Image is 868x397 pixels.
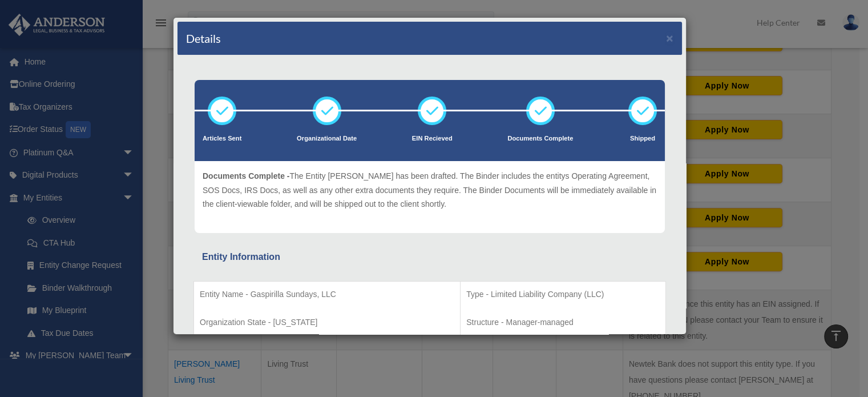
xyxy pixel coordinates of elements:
[203,169,657,211] p: The Entity [PERSON_NAME] has been drafted. The Binder includes the entitys Operating Agreement, S...
[203,133,241,145] p: Articles Sent
[666,32,673,44] button: ×
[466,287,660,302] p: Type - Limited Liability Company (LLC)
[628,133,657,145] p: Shipped
[200,287,454,302] p: Entity Name - Gaspirilla Sundays, LLC
[412,133,453,145] p: EIN Recieved
[297,133,357,145] p: Organizational Date
[466,315,660,330] p: Structure - Manager-managed
[200,315,454,330] p: Organization State - [US_STATE]
[203,171,289,181] span: Documents Complete -
[507,133,573,145] p: Documents Complete
[202,249,657,265] div: Entity Information
[186,30,221,46] h4: Details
